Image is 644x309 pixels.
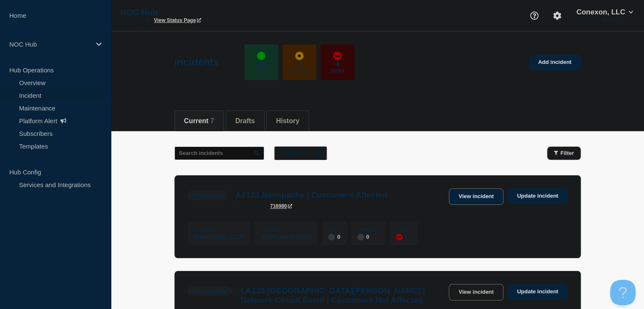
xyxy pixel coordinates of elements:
span: Filter [561,150,574,156]
button: Current 7 [184,117,214,125]
p: NOC Hub [9,41,91,48]
div: 0 [328,233,340,240]
button: Filter [547,146,581,160]
div: disabled [328,234,335,240]
p: 583 [255,60,267,69]
p: Primary Hub [120,17,150,23]
span: incident [235,203,255,209]
div: disabled [357,234,364,240]
input: Search incidents [174,146,264,160]
a: Add incident [529,55,581,70]
button: Drafts [235,117,255,125]
div: down [396,234,403,240]
div: 0 [357,233,379,240]
button: All dates [274,146,327,160]
p: Up : [328,226,340,233]
a: View incident [449,188,503,205]
button: Account settings [548,7,566,25]
button: Support [525,7,543,25]
a: Update incident [508,188,568,204]
div: up [257,52,265,60]
a: Update incident [508,284,568,300]
p: Updated : [261,226,311,233]
span: Investigating [188,286,232,296]
p: 4 [335,60,339,69]
a: View incident [449,284,503,301]
span: 7 [210,117,214,124]
div: [DATE] 04:19 (CDT) [261,233,311,240]
p: Affected : [357,226,379,233]
p: [PERSON_NAME] [575,17,635,22]
p: Affected [288,69,310,73]
a: View Status Page [154,17,201,23]
p: page [235,203,267,209]
div: 1 [396,233,412,240]
div: [DATE] 02:21 (CDT) [194,233,244,240]
p: Created : [194,226,244,233]
div: affected [295,52,304,60]
iframe: Help Scout Beacon - Open [610,280,636,305]
p: Down : [396,226,412,233]
p: 3 [297,60,301,69]
p: Up [258,69,264,73]
h3: AZ183 Navopache | Customers Affected [235,190,387,200]
h3: LA135 [GEOGRAPHIC_DATA][PERSON_NAME] | Network Circuit Event | Customers Not Affected [241,286,445,305]
div: down [333,52,342,60]
p: NOC Hub [120,8,290,17]
a: 716980 [270,203,292,209]
span: Monitoring [188,190,227,200]
p: Down [331,69,344,73]
p: All dates [279,150,302,156]
button: History [276,117,299,125]
button: Conexon, LLC [575,8,635,17]
h1: Incidents [174,56,219,68]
